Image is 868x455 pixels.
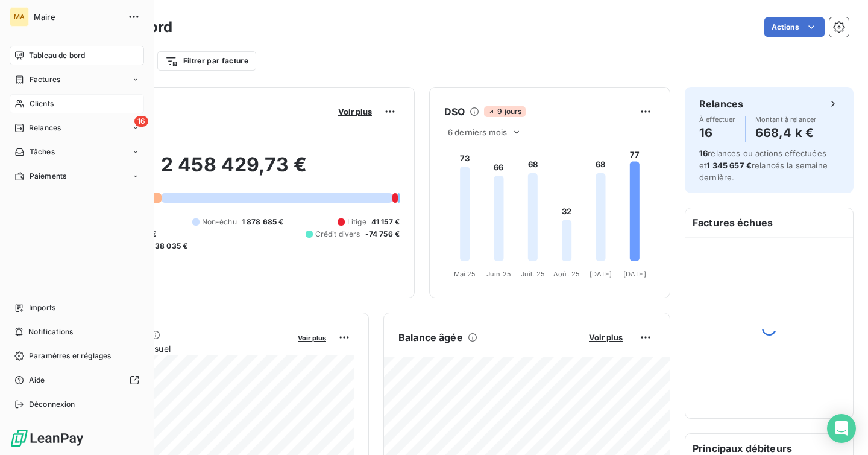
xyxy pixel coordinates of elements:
[29,351,111,361] span: Paramètres et réglages
[486,270,511,278] tspan: Juin 25
[335,106,376,117] button: Voir plus
[30,171,66,182] span: Paiements
[242,217,284,227] span: 1 878 685 €
[553,270,580,278] tspan: Août 25
[484,106,525,117] span: 9 jours
[29,50,85,61] span: Tableau de bord
[590,270,612,278] tspan: [DATE]
[699,97,743,111] h6: Relances
[398,330,463,345] h6: Balance âgée
[29,122,61,133] span: Relances
[68,342,289,355] span: Chiffre d'affaires mensuel
[764,17,825,37] button: Actions
[338,107,372,116] span: Voir plus
[371,217,400,227] span: 41 157 €
[10,428,84,448] img: Logo LeanPay
[585,332,626,343] button: Voir plus
[29,302,55,313] span: Imports
[151,241,187,252] span: -38 035 €
[28,326,73,337] span: Notifications
[699,123,735,142] h4: 16
[34,12,121,22] span: Maire
[755,116,817,123] span: Montant à relancer
[157,51,256,71] button: Filtrer par facture
[755,123,817,142] h4: 668,4 k €
[699,116,735,123] span: À effectuer
[589,332,623,342] span: Voir plus
[454,270,476,278] tspan: Mai 25
[347,217,366,227] span: Litige
[30,74,60,85] span: Factures
[294,332,330,343] button: Voir plus
[521,270,545,278] tspan: Juil. 25
[448,127,507,137] span: 6 derniers mois
[444,104,465,119] h6: DSO
[134,116,148,127] span: 16
[623,270,646,278] tspan: [DATE]
[30,98,54,109] span: Clients
[315,229,360,240] span: Crédit divers
[706,161,752,170] span: 1 345 657 €
[29,399,75,410] span: Déconnexion
[30,147,55,157] span: Tâches
[685,208,853,237] h6: Factures échues
[10,371,144,390] a: Aide
[827,414,856,443] div: Open Intercom Messenger
[365,229,400,240] span: -74 756 €
[699,148,828,182] span: relances ou actions effectuées et relancés la semaine dernière.
[29,375,45,386] span: Aide
[68,153,400,189] h2: 2 458 429,73 €
[298,334,326,342] span: Voir plus
[202,217,237,227] span: Non-échu
[10,7,29,27] div: MA
[699,148,708,158] span: 16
